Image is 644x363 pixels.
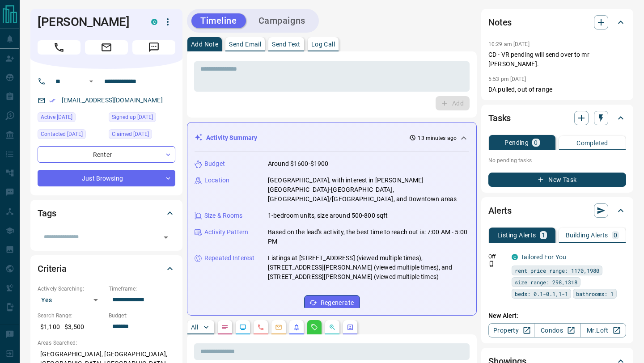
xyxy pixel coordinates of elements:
button: Open [160,231,172,244]
p: 0 [534,139,538,146]
p: Timeframe: [109,285,175,293]
p: Budget: [109,312,175,320]
p: Add Note [191,41,218,47]
p: Pending [504,139,529,146]
span: Call [38,40,80,55]
h2: Tasks [488,111,511,125]
svg: Opportunities [329,324,336,331]
div: Activity Summary13 minutes ago [195,130,469,146]
a: Property [488,323,534,338]
h1: [PERSON_NAME] [38,15,138,29]
button: Regenerate [304,295,360,310]
svg: Emails [275,324,282,331]
svg: Push Notification Only [488,261,495,267]
p: No pending tasks [488,154,626,167]
p: Completed [576,140,608,146]
p: 0 [614,232,617,238]
p: New Alert: [488,311,626,321]
span: Claimed [DATE] [112,130,149,139]
p: Repeated Interest [204,253,254,263]
button: Timeline [191,13,246,28]
a: Tailored For You [521,253,566,261]
p: Areas Searched: [38,339,175,347]
div: Renter [38,146,175,163]
svg: Notes [221,324,229,331]
span: size range: 298,1318 [515,278,577,287]
h2: Notes [488,15,512,30]
div: Mon Sep 08 2025 [109,112,175,125]
div: Yes [38,293,104,307]
p: Building Alerts [566,232,608,238]
p: Size & Rooms [204,211,243,220]
a: [EMAIL_ADDRESS][DOMAIN_NAME] [62,97,163,104]
a: Condos [534,323,580,338]
h2: Criteria [38,262,67,276]
p: Around $1600-$1900 [268,159,328,169]
svg: Calls [257,324,264,331]
svg: Agent Actions [347,324,354,331]
p: Location [204,176,229,185]
span: Contacted [DATE] [41,130,83,139]
button: New Task [488,173,626,187]
p: CD - VR pending will send over to mr [PERSON_NAME]. [488,50,626,69]
p: 1 [542,232,545,238]
svg: Lead Browsing Activity [239,324,246,331]
span: Active [DATE] [41,113,72,122]
p: Actively Searching: [38,285,104,293]
p: Budget [204,159,225,169]
p: 1-bedroom units, size around 500-800 sqft [268,211,388,220]
div: Tags [38,203,175,224]
p: Based on the lead's activity, the best time to reach out is: 7:00 AM - 5:00 PM [268,228,469,246]
div: Tue Sep 09 2025 [109,129,175,142]
span: bathrooms: 1 [576,289,614,298]
button: Open [86,76,97,87]
p: Listing Alerts [497,232,536,238]
p: 13 minutes ago [418,134,457,142]
div: Mon Sep 15 2025 [38,112,104,125]
span: rent price range: 1170,1980 [515,266,599,275]
p: Send Text [272,41,301,47]
div: Criteria [38,258,175,279]
div: Tasks [488,107,626,129]
span: Email [85,40,128,55]
p: All [191,324,198,330]
h2: Tags [38,206,56,220]
div: condos.ca [512,254,518,260]
span: Signed up [DATE] [112,113,153,122]
span: beds: 0.1-0.1,1-1 [515,289,568,298]
span: Message [132,40,175,55]
div: Notes [488,12,626,33]
svg: Requests [311,324,318,331]
p: Send Email [229,41,261,47]
p: [GEOGRAPHIC_DATA], with interest in [PERSON_NAME][GEOGRAPHIC_DATA]-[GEOGRAPHIC_DATA], [GEOGRAPHIC... [268,176,469,204]
a: Mr.Loft [580,323,626,338]
div: Alerts [488,200,626,221]
div: Just Browsing [38,170,175,186]
button: Campaigns [250,13,314,28]
p: Search Range: [38,312,104,320]
p: Off [488,253,506,261]
p: 10:29 am [DATE] [488,41,530,47]
p: Listings at [STREET_ADDRESS] (viewed multiple times), [STREET_ADDRESS][PERSON_NAME] (viewed multi... [268,253,469,282]
p: Activity Pattern [204,228,248,237]
div: condos.ca [151,19,157,25]
p: Activity Summary [206,133,257,143]
p: 5:53 pm [DATE] [488,76,526,82]
svg: Email Verified [49,97,55,104]
p: $1,100 - $3,500 [38,320,104,334]
p: Log Call [311,41,335,47]
p: DA pulled, out of range [488,85,626,94]
h2: Alerts [488,203,512,218]
svg: Listing Alerts [293,324,300,331]
div: Mon Sep 08 2025 [38,129,104,142]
